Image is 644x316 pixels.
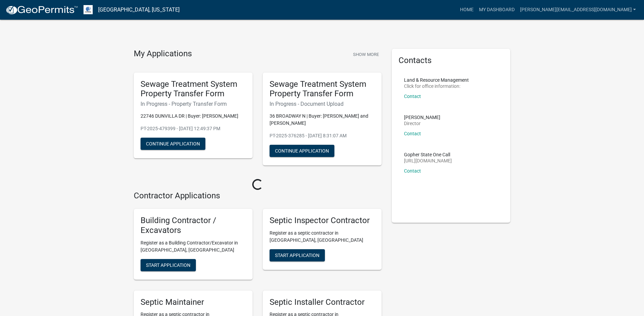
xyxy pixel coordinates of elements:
a: My Dashboard [476,3,517,16]
h6: In Progress - Property Transfer Form [141,101,246,107]
p: PT-2025-376285 - [DATE] 8:31:07 AM [270,132,375,139]
p: Register as a septic contractor in [GEOGRAPHIC_DATA], [GEOGRAPHIC_DATA] [270,230,375,244]
p: 36 BROADWAY N | Buyer: [PERSON_NAME] and [PERSON_NAME] [270,113,375,127]
p: Land & Resource Management [404,78,469,82]
button: Start Application [141,259,196,271]
p: Director [404,121,440,126]
button: Continue Application [141,138,205,150]
button: Start Application [270,249,325,261]
h5: Septic Inspector Contractor [270,216,375,225]
p: [URL][DOMAIN_NAME] [404,158,452,163]
p: PT-2025-479399 - [DATE] 12:49:37 PM [141,125,246,132]
img: Otter Tail County, Minnesota [84,5,93,14]
p: Gopher State One Call [404,152,452,157]
button: Continue Application [270,145,334,157]
a: Home [457,3,476,16]
span: Start Application [146,262,190,268]
p: Click for office information: [404,84,469,88]
p: Register as a Building Contractor/Excavator in [GEOGRAPHIC_DATA], [GEOGRAPHIC_DATA] [141,239,246,254]
a: Contact [404,94,421,99]
h5: Septic Installer Contractor [270,297,375,307]
p: [PERSON_NAME] [404,115,440,120]
h5: Contacts [399,56,504,65]
a: Contact [404,131,421,136]
h5: Septic Maintainer [141,297,246,307]
span: Start Application [275,252,319,258]
a: [GEOGRAPHIC_DATA], [US_STATE] [98,4,180,16]
h5: Building Contractor / Excavators [141,216,246,235]
a: Contact [404,168,421,174]
a: [PERSON_NAME][EMAIL_ADDRESS][DOMAIN_NAME] [517,3,639,16]
h5: Sewage Treatment System Property Transfer Form [270,79,375,99]
h4: My Applications [134,49,192,59]
h4: Contractor Applications [134,191,382,201]
p: 22746 DUNVILLA DR | Buyer: [PERSON_NAME] [141,113,246,120]
button: Show More [350,49,382,60]
h6: In Progress - Document Upload [270,101,375,107]
h5: Sewage Treatment System Property Transfer Form [141,79,246,99]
